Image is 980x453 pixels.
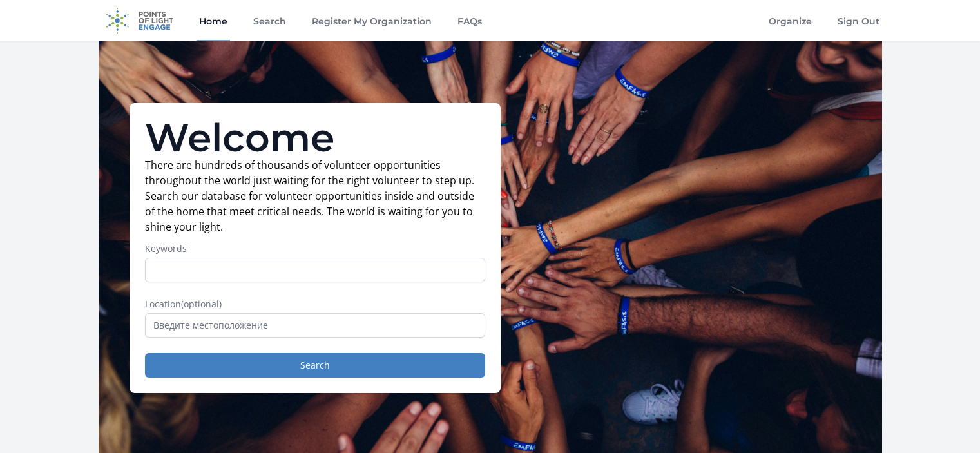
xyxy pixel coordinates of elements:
[145,298,485,311] label: Location
[145,353,485,378] button: Search
[145,313,485,338] input: Введите местоположение
[145,157,485,235] p: There are hundreds of thousands of volunteer opportunities throughout the world just waiting for ...
[181,298,222,310] span: (optional)
[145,119,485,157] h1: Welcome
[145,242,485,255] label: Keywords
